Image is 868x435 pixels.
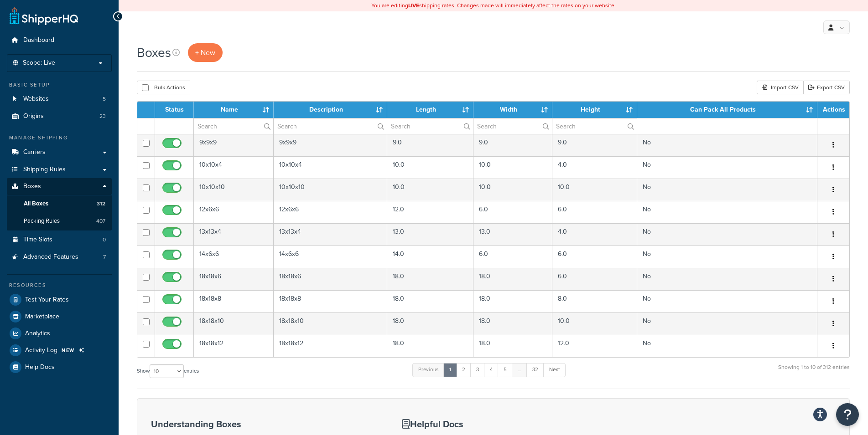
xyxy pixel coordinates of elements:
h3: Helpful Docs [402,419,545,429]
td: 18x18x10 [274,312,388,335]
td: 10x10x10 [274,179,388,201]
span: 312 [97,200,105,208]
td: 18x18x8 [194,290,274,312]
td: 18.0 [473,335,553,357]
div: Manage Shipping [7,134,112,142]
td: 18x18x12 [194,335,274,357]
div: Showing 1 to 10 of 312 entries [778,362,850,382]
button: Bulk Actions [137,81,190,94]
td: 14x6x6 [274,246,388,268]
td: No [637,179,817,201]
li: Advanced Features [7,249,112,266]
span: Marketplace [25,313,59,321]
input: Search [552,118,636,134]
a: Boxes [7,178,112,195]
span: Time Slots [23,236,52,244]
td: No [637,246,817,268]
td: 9.0 [387,134,473,156]
input: Search [194,118,273,134]
button: Open Resource Center [836,403,859,426]
td: 10.0 [552,312,637,335]
label: Show entries [137,364,199,378]
a: 5 [498,363,513,377]
td: 18.0 [473,268,553,290]
th: Length : activate to sort column ascending [387,102,473,118]
td: 10x10x4 [274,156,388,179]
td: 18.0 [387,335,473,357]
td: 13.0 [387,223,473,246]
span: Origins [23,113,44,120]
a: 32 [526,363,544,377]
th: Width : activate to sort column ascending [473,102,553,118]
a: Packing Rules 407 [7,213,112,230]
td: 18x18x6 [194,268,274,290]
td: 6.0 [473,246,553,268]
li: Dashboard [7,32,112,49]
b: LIVE [408,1,419,10]
a: Test Your Rates [7,292,112,308]
a: 2 [456,363,471,377]
td: 14x6x6 [194,246,274,268]
span: + New [195,47,215,58]
span: Packing Rules [24,217,60,225]
td: 12x6x6 [194,201,274,223]
li: Carriers [7,144,112,161]
td: 18.0 [473,290,553,312]
td: 18.0 [473,312,553,335]
td: 18.0 [387,268,473,290]
td: 6.0 [552,268,637,290]
td: 10.0 [473,156,553,179]
a: Origins 23 [7,108,112,125]
td: 6.0 [552,246,637,268]
li: Boxes [7,178,112,230]
a: Next [543,363,566,377]
td: No [637,268,817,290]
span: Shipping Rules [23,166,66,174]
td: 13x13x4 [274,223,388,246]
td: 18.0 [387,312,473,335]
select: Showentries [150,364,184,378]
span: Activity Log [25,347,57,354]
span: All Boxes [24,200,48,208]
td: 6.0 [552,201,637,223]
a: Export CSV [803,81,850,94]
a: Previous [412,363,444,377]
a: 3 [470,363,485,377]
td: 6.0 [473,201,553,223]
a: Advanced Features 7 [7,249,112,266]
td: 14.0 [387,246,473,268]
th: Status [155,102,194,118]
td: 13x13x4 [194,223,274,246]
span: 0 [103,236,106,244]
td: No [637,156,817,179]
span: Help Docs [25,363,55,371]
td: 9.0 [552,134,637,156]
td: 13.0 [473,223,553,246]
td: 10.0 [473,179,553,201]
td: No [637,335,817,357]
a: 4 [484,363,499,377]
a: Marketplace [7,308,112,325]
td: 10x10x10 [194,179,274,201]
a: ShipperHQ Home [10,7,78,25]
a: … [512,363,527,377]
a: 1 [443,363,457,377]
td: 4.0 [552,156,637,179]
span: Carriers [23,148,46,156]
a: Analytics [7,325,112,342]
span: 23 [99,113,106,120]
li: Origins [7,108,112,125]
td: 10.0 [387,179,473,201]
li: Help Docs [7,359,112,375]
td: 18x18x12 [274,335,388,357]
span: Dashboard [23,36,54,44]
td: No [637,134,817,156]
td: 12x6x6 [274,201,388,223]
span: Analytics [25,330,50,338]
td: 8.0 [552,290,637,312]
td: 18x18x8 [274,290,388,312]
span: Websites [23,95,49,103]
